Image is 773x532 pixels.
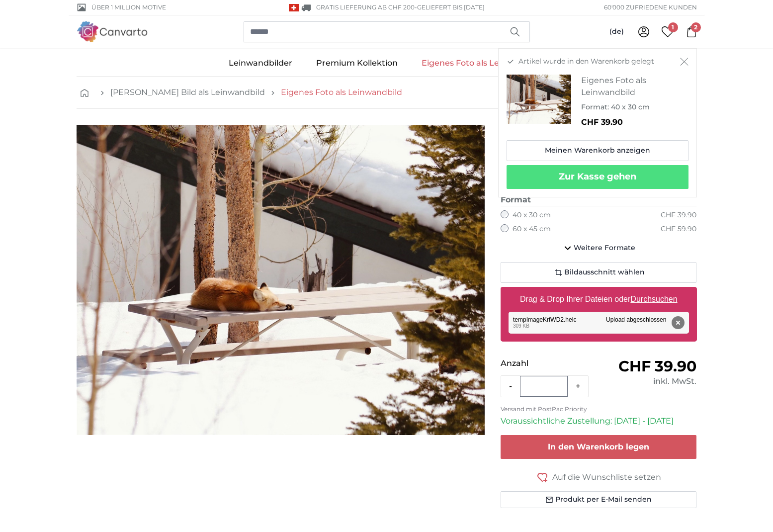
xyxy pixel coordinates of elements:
[513,224,551,234] label: 60 x 45 cm
[316,3,415,11] span: GRATIS Lieferung ab CHF 200
[501,471,697,483] button: Auf die Wunschliste setzen
[501,194,697,206] legend: Format
[680,57,688,67] button: Schließen
[77,125,485,435] img: personalised-canvas-print
[281,87,402,98] a: Eigenes Foto als Leinwandbild
[548,442,649,451] span: In den Warenkorb legen
[564,267,645,277] span: Bildausschnitt wählen
[668,22,678,32] span: 1
[498,48,697,197] div: Artikel wurde in den Warenkorb gelegt
[611,102,650,111] span: 40 x 30 cm
[304,50,410,76] a: Premium Kollektion
[501,405,697,413] p: Versand mit PostPac Priority
[77,77,697,109] nav: breadcrumbs
[604,3,697,12] span: 60'000 ZUFRIEDENE KUNDEN
[501,357,599,369] p: Anzahl
[581,116,681,128] p: CHF 39.90
[501,415,697,427] p: Voraussichtliche Zustellung: [DATE] - [DATE]
[501,376,520,396] button: -
[581,102,609,111] span: Format:
[630,295,677,303] u: Durchsuchen
[568,376,588,396] button: +
[91,3,166,12] span: Über 1 Million Motive
[691,22,701,32] span: 2
[501,491,697,508] button: Produkt per E-Mail senden
[661,224,696,234] div: CHF 59.90
[415,3,485,11] span: -
[507,140,688,161] a: Meinen Warenkorb anzeigen
[518,57,654,67] span: Artikel wurde in den Warenkorb gelegt
[289,4,299,11] img: Schweiz
[501,262,697,283] button: Bildausschnitt wählen
[599,375,696,387] div: inkl. MwSt.
[507,75,571,124] img: personalised-canvas-print
[77,21,148,42] img: Canvarto
[507,165,688,189] button: Zur Kasse gehen
[410,50,556,76] a: Eigenes Foto als Leinwandbild
[110,87,265,98] a: [PERSON_NAME] Bild als Leinwandbild
[501,238,697,258] button: Weitere Formate
[513,210,551,220] label: 40 x 30 cm
[661,210,696,220] div: CHF 39.90
[516,289,682,309] label: Drag & Drop Ihrer Dateien oder
[501,435,697,459] button: In den Warenkorb legen
[417,3,485,11] span: Geliefert bis [DATE]
[574,243,635,253] span: Weitere Formate
[618,357,696,375] span: CHF 39.90
[552,471,661,483] span: Auf die Wunschliste setzen
[217,50,304,76] a: Leinwandbilder
[77,125,485,435] div: 1 of 1
[581,75,681,98] h3: Eigenes Foto als Leinwandbild
[601,23,632,41] button: (de)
